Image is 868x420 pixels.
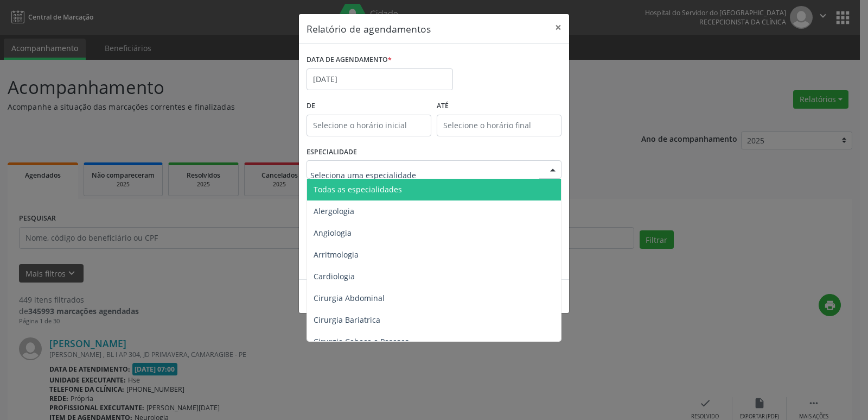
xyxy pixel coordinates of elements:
label: DATA DE AGENDAMENTO [307,52,392,68]
input: Selecione o horário inicial [307,115,431,136]
button: Close [547,14,569,41]
span: Arritmologia [314,249,359,260]
label: ESPECIALIDADE [307,144,357,161]
input: Selecione o horário final [437,115,561,136]
input: Seleciona uma especialidade [310,164,539,186]
span: Cirurgia Bariatrica [314,315,380,325]
span: Cardiologia [314,271,355,281]
h5: Relatório de agendamentos [307,22,431,36]
input: Selecione uma data ou intervalo [307,68,453,90]
span: Cirurgia Abdominal [314,293,385,303]
span: Todas as especialidades [314,184,402,195]
span: Alergologia [314,206,354,216]
span: Angiologia [314,228,352,238]
span: Cirurgia Cabeça e Pescoço [314,336,409,347]
label: De [307,98,431,115]
label: ATÉ [437,98,561,115]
